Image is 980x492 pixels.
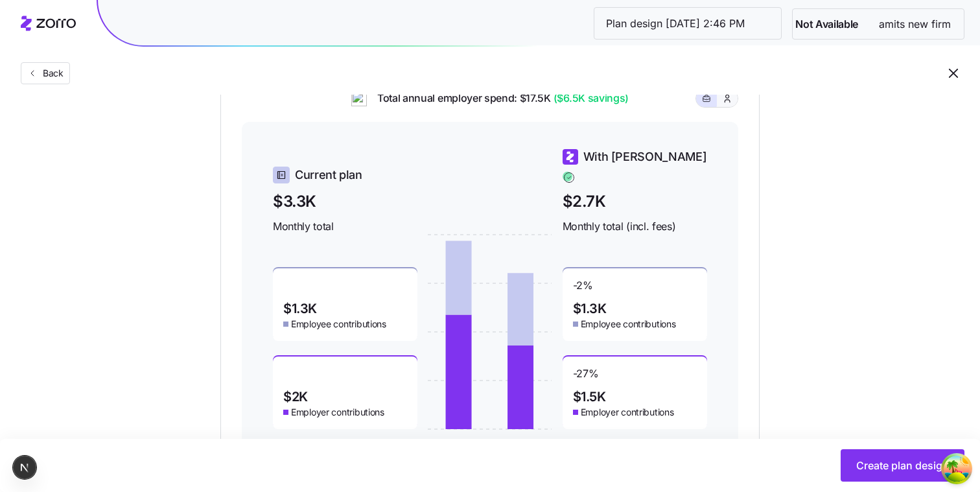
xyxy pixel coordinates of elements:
span: $2.7K [563,189,707,213]
button: Back [21,62,70,84]
span: Back [38,67,64,80]
span: Monthly total (incl. fees) [563,218,707,235]
span: Monthly total [273,218,417,235]
span: -27 % [573,367,599,388]
span: ($6.5K savings) [551,90,629,106]
span: $1.5K [573,390,606,403]
span: With [PERSON_NAME] [583,148,707,166]
button: Open Tanstack query devtools [944,456,970,482]
span: amits new firm [869,16,961,32]
span: Employee contributions [291,318,386,331]
span: $1.3K [573,302,607,315]
span: Create plan design [856,458,949,473]
span: $2K [283,390,308,403]
span: $3.3K [273,189,417,213]
span: Employer contributions [581,406,674,419]
span: Employer contributions [291,406,384,419]
img: ai-icon.png [351,91,367,106]
button: Create plan design [841,449,964,482]
span: -2 % [573,279,593,299]
span: $1.3K [283,302,317,315]
span: Employee contributions [581,318,676,331]
span: Current plan [295,166,362,184]
span: Total annual employer spend: $17.5K [367,90,629,106]
span: Not Available [795,16,858,32]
